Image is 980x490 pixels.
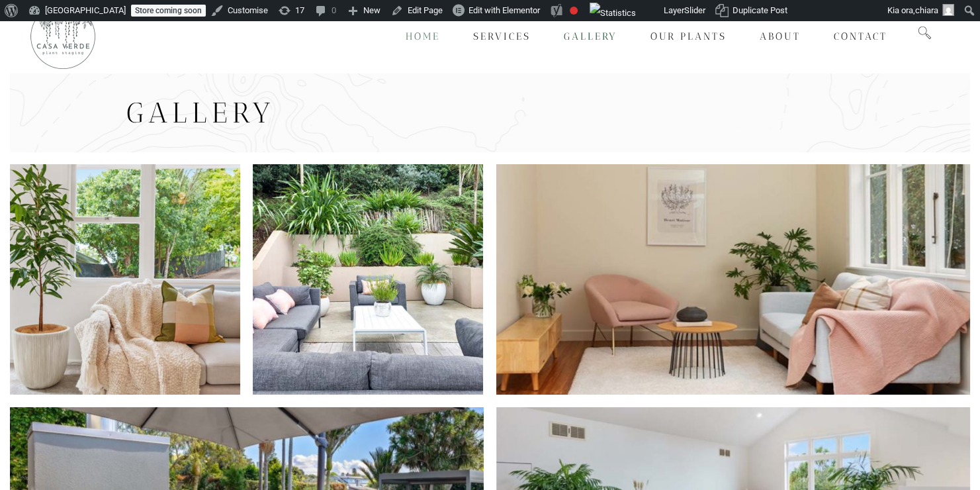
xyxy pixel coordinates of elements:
[915,5,938,15] span: chiara
[650,30,727,42] span: Our Plants
[473,30,531,42] span: Services
[760,30,801,42] span: About
[406,30,440,42] span: Home
[131,5,206,17] a: Store coming soon
[570,7,578,15] div: Focus keyphrase not set
[834,30,887,42] span: Contact
[126,96,276,130] span: Gallery
[590,3,636,24] img: Views over 48 hours. Click for more Jetpack Stats.
[564,30,617,42] span: Gallery
[468,5,540,15] span: Edit with Elementor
